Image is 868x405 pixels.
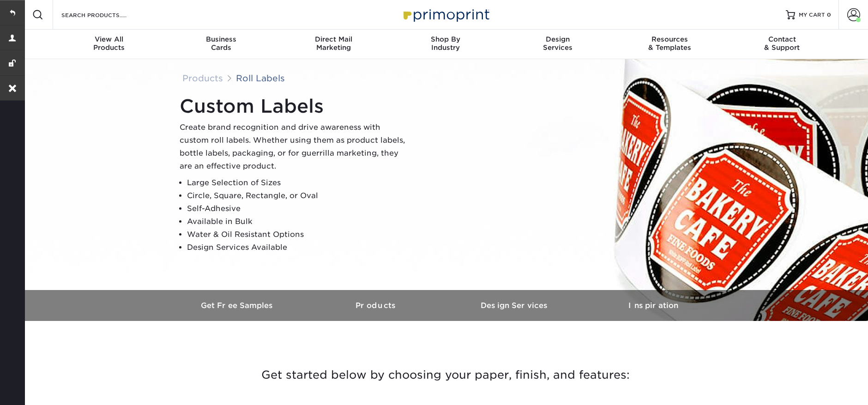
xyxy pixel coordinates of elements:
a: Inspiration [584,290,723,321]
p: Create brand recognition and drive awareness with custom roll labels. Whether using them as produ... [180,121,410,173]
a: DesignServices [501,30,614,59]
div: Cards [165,35,277,52]
a: Direct MailMarketing [277,30,390,59]
span: Shop By [390,35,502,43]
h3: Products [307,301,446,310]
span: Direct Mail [277,35,390,43]
a: Get Free Samples [169,290,307,321]
h1: Custom Labels [180,95,410,117]
div: & Templates [614,35,726,52]
li: Available in Bulk [187,215,410,228]
li: Large Selection of Sizes [187,176,410,189]
img: Primoprint [399,5,492,24]
a: Resources& Templates [614,30,726,59]
li: Circle, Square, Rectangle, or Oval [187,189,410,202]
span: Business [165,35,277,43]
h3: Design Services [446,301,584,310]
a: Roll Labels [236,73,285,83]
div: Marketing [277,35,390,52]
li: Design Services Available [187,241,410,254]
span: Resources [614,35,726,43]
a: Products [307,290,446,321]
div: Industry [390,35,502,52]
a: View AllProducts [53,30,165,59]
li: Self-Adhesive [187,202,410,215]
li: Water & Oil Resistant Options [187,228,410,241]
a: Shop ByIndustry [390,30,502,59]
a: Products [182,73,223,83]
span: Contact [726,35,838,43]
a: BusinessCards [165,30,277,59]
div: Products [53,35,165,52]
div: & Support [726,35,838,52]
a: Contact& Support [726,30,838,59]
h3: Get started below by choosing your paper, finish, and features: [175,354,716,396]
h3: Get Free Samples [169,301,307,310]
span: 0 [827,12,831,18]
a: Design Services [446,290,584,321]
span: View All [53,35,165,43]
h3: Inspiration [584,301,723,310]
span: MY CART [799,11,825,19]
div: Services [501,35,614,52]
span: Design [501,35,614,43]
input: SEARCH PRODUCTS..... [60,9,151,20]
